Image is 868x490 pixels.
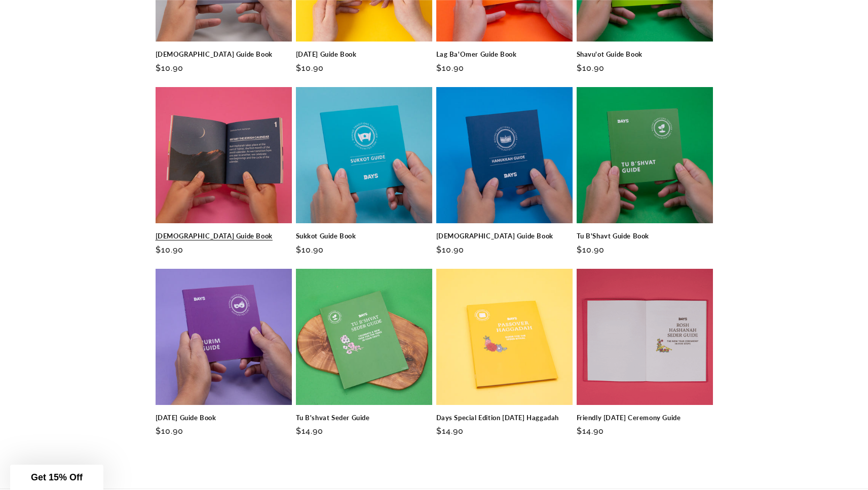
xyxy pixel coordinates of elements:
a: Tu B'Shavt Guide Book [577,232,713,240]
a: Days Special Edition [DATE] Haggadah [436,414,573,422]
a: [DEMOGRAPHIC_DATA] Guide Book [436,232,573,240]
a: [DATE] Guide Book [156,414,292,422]
a: [DEMOGRAPHIC_DATA] Guide Book [156,50,292,59]
a: [DATE] Guide Book [296,50,432,59]
a: Tu B'shvat Seder Guide [296,414,432,422]
a: Friendly [DATE] Ceremony Guide [577,414,713,422]
a: Shavu'ot Guide Book [577,50,713,59]
a: Lag Ba'Omer Guide Book [436,50,573,59]
a: Sukkot Guide Book [296,232,432,240]
a: [DEMOGRAPHIC_DATA] Guide Book [156,232,292,240]
div: Get 15% Off [10,465,103,490]
span: Get 15% Off [31,472,83,482]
